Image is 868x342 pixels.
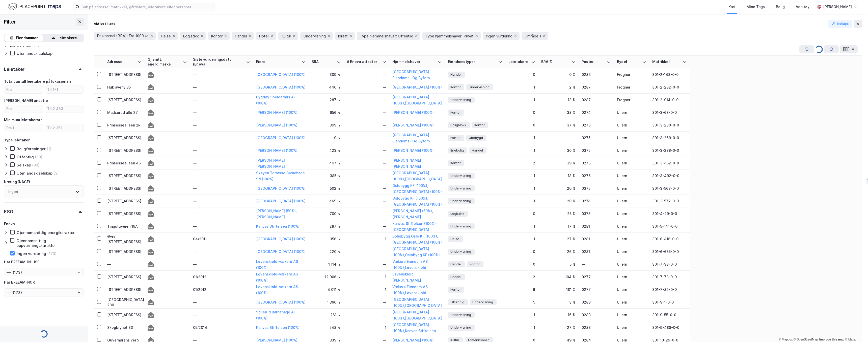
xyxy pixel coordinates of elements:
div: [STREET_ADDRESS] [107,173,142,178]
span: Undervisning [450,186,471,191]
div: — [347,122,386,128]
div: Totalt antall leietakere på lokasjonen [4,78,71,84]
div: Frogner [617,84,646,90]
div: 05/2014 [193,325,250,330]
div: 0 [508,211,535,216]
div: — [582,262,611,267]
div: [STREET_ADDRESS] [107,135,142,140]
div: 301-3-572-0-0 [652,198,687,204]
div: 0274 [582,110,611,115]
div: Eiendommer [16,35,38,41]
div: — [347,97,386,102]
div: 16 % [541,312,576,317]
span: Kontor [450,84,461,90]
div: 301-7-82-0-0 [652,287,687,292]
span: Ubebygd [469,135,483,140]
div: Øvre [STREET_ADDRESS] [107,234,142,244]
div: [STREET_ADDRESS] [107,249,142,254]
div: 01/2012 [193,287,250,292]
div: [STREET_ADDRESS] [107,72,142,77]
div: — [541,135,576,140]
div: — [193,122,250,128]
div: 301-2-282-0-0 [652,84,687,90]
span: Logistikk [183,34,199,38]
div: Boligforeninger [17,146,46,151]
div: 423 ㎡ [312,148,341,153]
span: Hotell [259,34,269,38]
span: Kontor [450,287,461,292]
div: — [193,84,250,90]
div: Ullern [617,274,646,280]
div: — [347,211,386,216]
div: 1 360 ㎡ [312,300,341,305]
div: 301-9-1-0-0 [652,300,687,305]
span: Helse [161,34,171,38]
button: Open [77,270,81,274]
iframe: Chat Widget [843,318,868,342]
div: 301-3-269-0-0 [652,135,687,140]
div: 0277 [582,287,611,292]
span: Undervisning [450,325,471,330]
div: [STREET_ADDRESS] [107,287,142,292]
div: Tingstuveien 19A [107,224,142,229]
div: 0 [508,249,535,254]
div: 39 % [541,160,576,166]
span: Ingen vurdering [486,34,512,38]
div: 3 % [541,300,576,305]
div: 356 ㎡ [312,236,341,242]
div: 30 % [541,148,576,153]
div: — [347,160,386,166]
div: Ullern [617,287,646,292]
div: 25 % [541,211,576,216]
input: ClearOpen [4,268,84,276]
div: 301-3-288-0-0 [652,148,687,153]
div: 301-3-563-0-0 [652,186,687,191]
div: — [193,72,250,77]
div: Ullern [617,186,646,191]
div: 20 % [541,198,576,204]
div: Ullern [617,312,646,317]
div: BRA % [541,59,569,64]
div: — [193,262,250,267]
div: [PERSON_NAME] ansatte [4,98,48,104]
div: 1 [508,97,535,102]
div: 181 % [541,287,576,292]
input: Fra 1 [4,124,43,132]
div: — [347,72,386,77]
div: Leietakere [58,35,77,41]
div: — [347,249,386,254]
div: Ullern [617,211,646,216]
div: — [193,224,250,229]
span: Undervisning [450,249,471,254]
span: Undervisning [469,84,490,90]
div: Ullern [617,262,646,267]
div: 38 % [541,110,576,115]
div: Prinsessealléen 46 [107,160,142,166]
div: [STREET_ADDRESS] [107,274,142,280]
div: 0274 [582,198,611,204]
div: Type leietaker [4,137,30,143]
div: 1 [347,236,386,242]
div: Filter [4,18,16,26]
div: 27 % [541,236,576,242]
div: 1 [508,84,535,90]
div: (59) [35,155,42,159]
div: 301-3-230-0-0 [652,122,687,128]
span: Undervisning [450,224,471,229]
div: Ullern [617,249,646,254]
div: Frogner [617,97,646,102]
div: 309 ㎡ [312,72,341,77]
div: 502 ㎡ [312,186,341,191]
div: 0375 [582,186,611,191]
div: Gjennomsnittlig energikarakter [17,230,75,235]
span: Kontor [211,34,223,38]
div: 1 [508,312,535,317]
div: BRA [312,59,335,64]
div: Næring (NACE) [4,179,30,185]
div: Ullern [617,173,646,178]
div: 301-3-452-0-0 [652,160,687,166]
div: 301-3-492-0-0 [652,173,687,178]
div: 2 [508,274,535,280]
div: 0276 [582,122,611,128]
div: 0 [508,262,535,267]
